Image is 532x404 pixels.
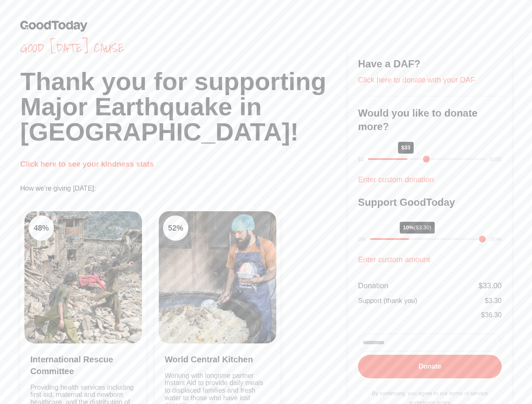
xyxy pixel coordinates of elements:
div: $33 [398,142,414,154]
p: How we're giving [DATE]: [20,183,348,194]
h3: Have a DAF? [358,57,502,71]
span: 3.30 [489,297,502,304]
h3: Support GoodToday [358,196,502,209]
h3: International Rescue Committee [30,353,136,377]
div: $ [479,280,502,292]
img: GoodToday [20,20,88,32]
div: $ [485,296,502,306]
div: Donation [358,280,388,292]
span: ($3.30) [414,224,431,231]
div: $1 [358,155,364,164]
div: 52 % [163,215,188,241]
a: Enter custom donation [358,175,434,184]
span: 36.30 [485,311,502,319]
a: Click here to donate with your DAF [358,76,475,84]
a: Enter custom amount [358,255,430,264]
h1: Thank you for supporting Major Earthquake in [GEOGRAPHIC_DATA]! [20,69,348,145]
span: 33.00 [483,282,502,290]
div: $100 [489,155,502,164]
h3: World Central Kitchen [165,353,270,365]
span: Good [DATE] cause [20,40,348,56]
div: 0% [358,235,366,244]
div: 30% [491,235,502,244]
div: Support (thank you) [358,296,417,306]
div: 48 % [29,215,54,241]
img: Clean Cooking Alliance [159,211,276,343]
img: Clean Air Task Force [24,211,142,343]
button: Donate [358,355,502,378]
div: $ [481,310,502,320]
h3: Would you like to donate more? [358,106,502,133]
a: Click here to see your kindness stats [20,160,154,168]
div: 10% [400,222,435,234]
